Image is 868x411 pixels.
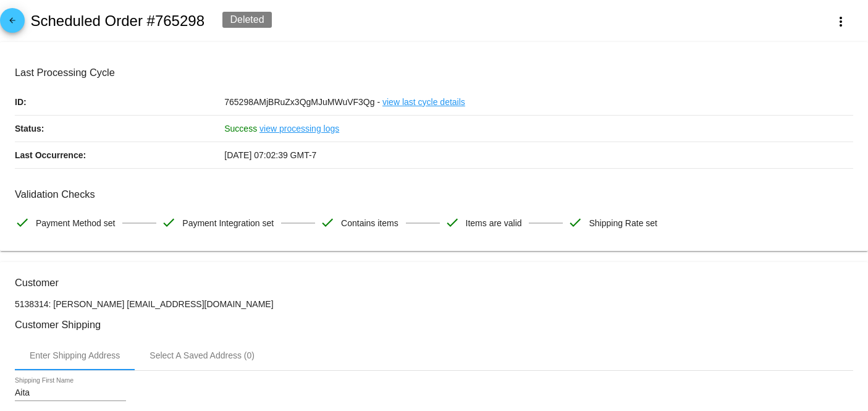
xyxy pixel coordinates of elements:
mat-icon: check [161,215,176,230]
input: Shipping First Name [15,388,126,398]
span: Contains items [341,210,398,236]
mat-icon: check [568,215,583,230]
mat-icon: check [15,215,30,230]
p: ID: [15,89,224,115]
h2: Scheduled Order #765298 [30,12,204,30]
div: Select A Saved Address (0) [150,350,255,360]
a: view last cycle details [382,89,465,115]
p: 5138314: [PERSON_NAME] [EMAIL_ADDRESS][DOMAIN_NAME] [15,299,853,309]
span: Payment Method set [36,210,115,236]
span: [DATE] 07:02:39 GMT-7 [224,150,316,160]
h3: Last Processing Cycle [15,67,853,78]
span: Payment Integration set [182,210,274,236]
span: 765298AMjBRuZx3QgMJuMWuVF3Qg - [224,97,380,107]
span: Shipping Rate set [589,210,657,236]
mat-icon: check [320,215,335,230]
div: Deleted [222,12,271,28]
a: view processing logs [259,116,339,142]
h3: Customer Shipping [15,319,853,331]
h3: Validation Checks [15,189,853,200]
h3: Customer [15,277,853,289]
span: Success [224,124,257,133]
p: Last Occurrence: [15,142,224,168]
span: Items are valid [466,210,522,236]
div: Enter Shipping Address [30,350,120,360]
mat-icon: check [445,215,460,230]
mat-icon: more_vert [833,14,848,29]
mat-icon: arrow_back [5,16,20,31]
p: Status: [15,116,224,142]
